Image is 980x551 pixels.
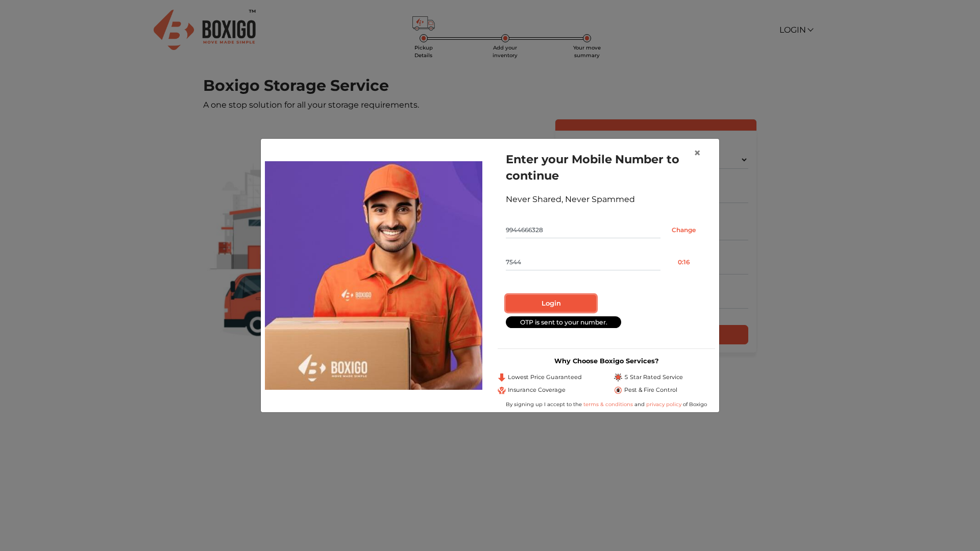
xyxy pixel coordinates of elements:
[506,295,596,312] button: Login
[265,161,482,390] img: storage-img
[660,254,707,270] button: 0:16
[624,373,683,382] span: 5 Star Rated Service
[506,316,621,328] div: OTP is sent to your number.
[583,401,634,408] a: terms & conditions
[694,145,701,160] span: ×
[498,357,715,365] h3: Why Choose Boxigo Services?
[506,193,707,206] div: Never Shared, Never Spammed
[506,151,707,184] h1: Enter your Mobile Number to continue
[645,401,683,408] a: privacy policy
[624,386,677,394] span: Pest & Fire Control
[506,254,660,270] input: Enter OTP
[660,222,707,238] input: Change
[498,400,715,408] div: By signing up I accept to the and of Boxigo
[508,373,582,382] span: Lowest Price Guaranteed
[685,139,709,167] button: Close
[506,222,660,238] input: Mobile No
[508,386,566,394] span: Insurance Coverage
